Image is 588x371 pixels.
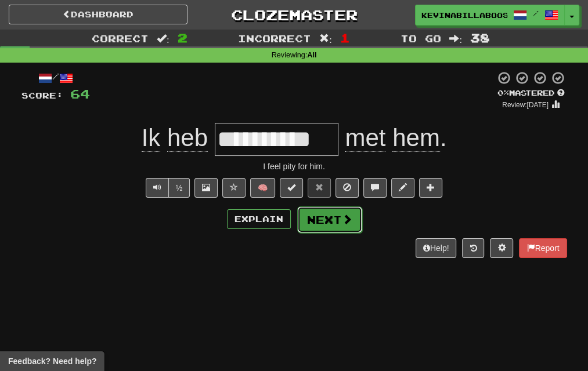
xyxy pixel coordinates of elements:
span: Open feedback widget [8,355,96,367]
span: : [449,34,462,43]
button: Help! [416,238,457,258]
a: Kevinabillaboosa / [415,5,565,26]
button: Favorite sentence (alt+f) [222,178,246,198]
span: hem [392,124,440,152]
span: : [157,34,169,43]
span: Ik [142,124,161,152]
div: I feel pity for him. [21,161,567,172]
span: : [319,34,332,43]
button: Play sentence audio (ctl+space) [146,178,169,198]
span: 0 % [497,88,509,97]
button: Set this sentence to 100% Mastered (alt+m) [280,178,303,198]
button: Discuss sentence (alt+u) [363,178,387,198]
span: To go [401,32,441,44]
button: 🧠 [250,178,275,198]
button: Edit sentence (alt+d) [391,178,414,198]
button: Add to collection (alt+a) [419,178,442,198]
span: 38 [470,31,490,45]
button: Round history (alt+y) [462,238,484,258]
span: 1 [340,31,350,45]
strong: All [307,51,316,59]
div: Text-to-speech controls [143,178,190,198]
span: Score: [21,90,63,100]
button: Explain [227,209,291,229]
span: heb [167,124,208,152]
div: / [21,71,90,85]
span: 2 [178,31,187,45]
a: Dashboard [9,5,187,24]
span: . [338,124,447,152]
button: Report [519,238,567,258]
div: Mastered [495,88,567,99]
span: Incorrect [238,32,311,44]
button: Next [297,206,362,233]
span: / [533,9,539,17]
button: Ignore sentence (alt+i) [336,178,359,198]
span: Kevinabillaboosa [421,10,507,20]
span: met [345,124,385,152]
a: Clozemaster [205,5,384,25]
button: Show image (alt+x) [194,178,218,198]
span: Correct [92,32,149,44]
button: Reset to 0% Mastered (alt+r) [308,178,331,198]
button: ½ [168,178,190,198]
small: Review: [DATE] [502,101,549,109]
span: 64 [70,86,90,101]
